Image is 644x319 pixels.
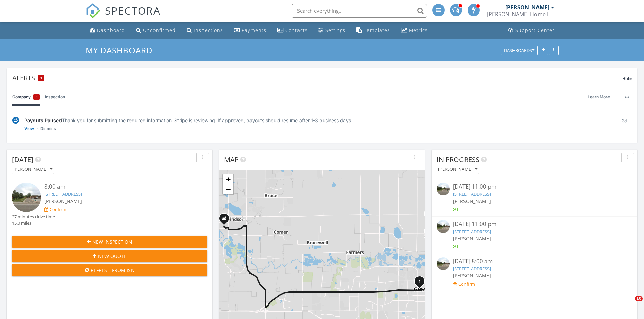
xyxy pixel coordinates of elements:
[12,264,207,276] button: Refresh from ISN
[44,191,82,197] a: [STREET_ADDRESS]
[437,257,450,270] img: streetview
[40,76,42,80] span: 1
[13,167,52,172] div: [PERSON_NAME]
[506,24,557,37] a: Support Center
[12,183,207,227] a: 8:00 am [STREET_ADDRESS] [PERSON_NAME] Confirm 27 minutes drive time 15.0 miles
[92,238,132,245] span: New Inspection
[621,296,637,312] iframe: Intercom live chat
[44,183,191,191] div: 8:00 am
[143,27,176,33] div: Unconfirmed
[453,229,491,235] a: [STREET_ADDRESS]
[292,4,427,18] input: Search everything...
[398,24,430,37] a: Metrics
[12,88,40,106] a: Company
[231,24,269,37] a: Payments
[45,88,65,106] a: Inspection
[453,257,616,266] div: [DATE] 8:00 am
[285,27,308,33] div: Contacts
[242,27,266,33] div: Payments
[105,3,161,18] span: SPECTORA
[622,76,632,81] span: Hide
[224,218,228,222] div: 806 Storm Mountain Court, Windsor CO 80550
[50,207,66,212] div: Confirm
[194,27,223,33] div: Inspections
[625,96,629,98] img: ellipsis-632cfdd7c38ec3a7d453.svg
[437,220,632,250] a: [DATE] 11:00 pm [STREET_ADDRESS] [PERSON_NAME]
[12,250,207,262] button: New Quote
[12,155,33,164] span: [DATE]
[617,117,632,132] div: 3d
[224,155,239,164] span: Map
[133,24,178,37] a: Unconfirmed
[420,281,424,285] div: 2122 9th St 4, Greeley, CO 80631
[418,280,421,284] i: 1
[40,125,56,132] a: Dismiss
[86,3,100,18] img: The Best Home Inspection Software - Spectora
[12,117,19,124] img: under-review-2fe708636b114a7f4b8d.svg
[453,266,491,272] a: [STREET_ADDRESS]
[453,235,491,242] span: [PERSON_NAME]
[437,257,632,287] a: [DATE] 8:00 am [STREET_ADDRESS] [PERSON_NAME] Confirm
[409,27,428,33] div: Metrics
[12,73,622,82] div: Alerts
[501,46,538,55] button: Dashboards
[515,27,555,33] div: Support Center
[487,11,554,18] div: Fletcher's Home Inspections, LLC
[364,27,390,33] div: Templates
[12,165,54,174] button: [PERSON_NAME]
[12,236,207,248] button: New Inspection
[453,281,475,287] a: Confirm
[87,24,128,37] a: Dashboard
[12,220,55,227] div: 15.0 miles
[437,183,632,213] a: [DATE] 11:00 pm [STREET_ADDRESS] [PERSON_NAME]
[24,117,62,123] span: Payouts Paused
[437,183,450,195] img: streetview
[275,24,310,37] a: Contacts
[437,155,479,164] span: In Progress
[36,94,38,100] span: 1
[588,94,614,100] a: Learn More
[86,45,158,56] a: My Dashboard
[17,267,202,274] div: Refresh from ISN
[184,24,226,37] a: Inspections
[12,183,41,212] img: streetview
[437,165,479,174] button: [PERSON_NAME]
[437,220,450,233] img: streetview
[223,184,233,194] a: Zoom out
[453,220,616,229] div: [DATE] 11:00 pm
[24,117,611,124] div: Thank you for submitting the required information. Stripe is reviewing. If approved, payouts shou...
[458,281,475,287] div: Confirm
[44,206,66,213] a: Confirm
[44,198,82,204] span: [PERSON_NAME]
[316,24,348,37] a: Settings
[354,24,393,37] a: Templates
[223,174,233,184] a: Zoom in
[97,27,125,33] div: Dashboard
[453,198,491,204] span: [PERSON_NAME]
[505,4,549,11] div: [PERSON_NAME]
[12,214,55,220] div: 27 minutes drive time
[453,191,491,197] a: [STREET_ADDRESS]
[635,296,643,301] span: 10
[24,125,34,132] a: View
[453,183,616,191] div: [DATE] 11:00 pm
[325,27,345,33] div: Settings
[453,272,491,279] span: [PERSON_NAME]
[504,48,534,53] div: Dashboards
[438,167,477,172] div: [PERSON_NAME]
[98,252,126,260] span: New Quote
[86,9,161,23] a: SPECTORA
